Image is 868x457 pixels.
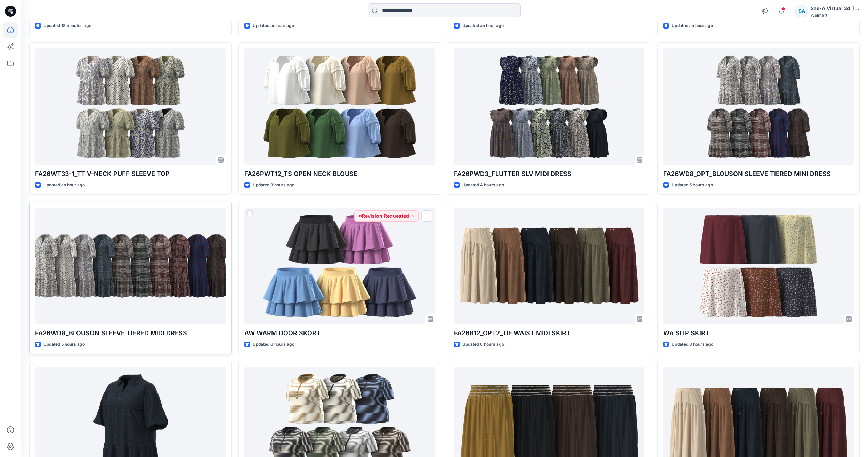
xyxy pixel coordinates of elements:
[244,328,435,338] p: AW WARM DOOR SKORT
[454,48,644,165] a: FA26PWD3_FLUTTER SLV MIDI DRESS
[35,169,226,179] p: FA26WT33-1_TT V-NECK PUFF SLEEVE TOP
[43,182,85,189] p: Updated an hour ago
[43,341,85,348] p: Updated 5 hours ago
[253,341,294,348] p: Updated 6 hours ago
[811,4,859,13] div: Sae-A Virtual 3d Team
[663,169,854,179] p: FA26WD8_OPT_BLOUSON SLEEVE TIERED MINI DRESS
[35,328,226,338] p: FA26WD8_BLOUSON SLEEVE TIERED MIDI DRESS
[244,169,435,179] p: FA26PWT12_TS OPEN NECK BLOUSE
[35,208,226,324] a: FA26WD8_BLOUSON SLEEVE TIERED MIDI DRESS
[253,22,294,30] p: Updated an hour ago
[35,48,226,165] a: FA26WT33-1_TT V-NECK PUFF SLEEVE TOP
[454,169,644,179] p: FA26PWD3_FLUTTER SLV MIDI DRESS
[811,13,859,18] div: Walmart
[663,48,854,165] a: FA26WD8_OPT_BLOUSON SLEEVE TIERED MINI DRESS
[462,182,504,189] p: Updated 4 hours ago
[244,48,435,165] a: FA26PWT12_TS OPEN NECK BLOUSE
[795,5,808,17] div: SA
[663,328,854,338] p: WA SLIP SKIRT
[454,208,644,324] a: FA26B12_OPT2_TIE WAIST MIDI SKIRT
[462,22,504,30] p: Updated an hour ago
[43,22,91,30] p: Updated 18 minutes ago
[663,208,854,324] a: WA SLIP SKIRT
[454,328,644,338] p: FA26B12_OPT2_TIE WAIST MIDI SKIRT
[672,341,713,348] p: Updated 8 hours ago
[462,341,504,348] p: Updated 6 hours ago
[253,182,294,189] p: Updated 3 hours ago
[244,208,435,324] a: AW WARM DOOR SKORT
[672,182,713,189] p: Updated 5 hours ago
[672,22,713,30] p: Updated an hour ago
